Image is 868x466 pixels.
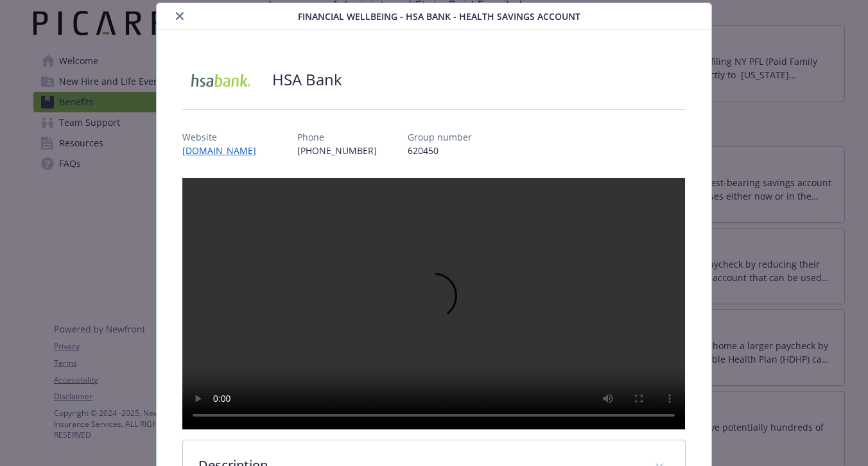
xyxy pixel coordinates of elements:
a: [DOMAIN_NAME] [182,144,266,157]
p: [PHONE_NUMBER] [297,144,377,157]
button: close [172,8,187,24]
p: 620450 [408,144,472,157]
p: Website [182,130,266,144]
h2: HSA Bank [272,69,342,91]
p: Phone [297,130,377,144]
img: HSA Bank [182,60,259,99]
span: Financial Wellbeing - HSA Bank - Health Savings Account [298,10,580,23]
p: Group number [408,130,472,144]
